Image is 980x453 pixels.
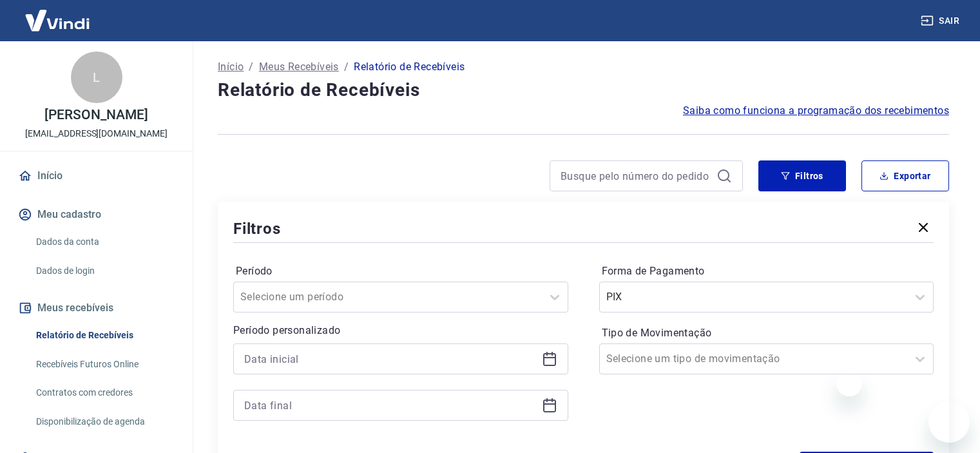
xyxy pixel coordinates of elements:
[233,323,568,338] p: Período personalizado
[31,322,177,349] a: Relatório de Recebíveis
[15,1,99,40] img: Vindi
[354,59,465,75] p: Relatório de Recebíveis
[602,325,932,341] label: Tipo de Movimentação
[344,59,349,75] p: /
[236,264,566,279] label: Período
[15,294,177,322] button: Meus recebíveis
[31,409,177,435] a: Disponibilização de agenda
[71,52,122,103] div: L
[25,127,168,140] p: [EMAIL_ADDRESS][DOMAIN_NAME]
[259,59,339,75] a: Meus Recebíveis
[244,349,537,369] input: Data inicial
[31,380,177,406] a: Contratos com credores
[918,9,965,33] button: Sair
[758,160,846,191] button: Filtros
[31,351,177,378] a: Recebíveis Futuros Online
[244,396,537,415] input: Data final
[31,258,177,284] a: Dados de login
[15,162,177,190] a: Início
[561,166,711,186] input: Busque pelo número do pedido
[15,200,177,229] button: Meu cadastro
[836,371,862,396] iframe: Fechar mensagem
[861,160,949,191] button: Exportar
[233,218,281,239] h5: Filtros
[249,59,253,75] p: /
[31,229,177,255] a: Dados da conta
[218,59,244,75] a: Início
[683,103,949,119] a: Saiba como funciona a programação dos recebimentos
[928,401,970,443] iframe: Botão para abrir a janela de mensagens
[602,264,932,279] label: Forma de Pagamento
[218,77,949,103] h4: Relatório de Recebíveis
[44,108,148,122] p: [PERSON_NAME]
